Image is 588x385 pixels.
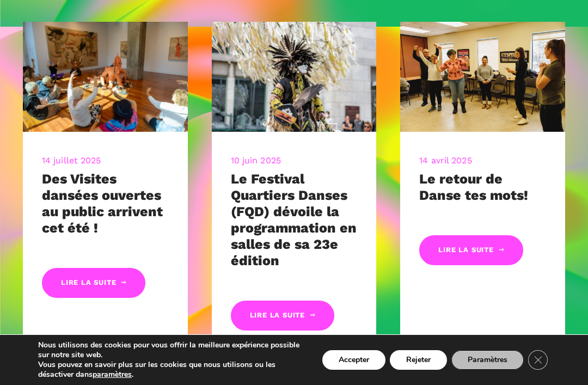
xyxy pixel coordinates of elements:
a: Des Visites dansées ouvertes au public arrivent cet été ! [42,171,163,236]
button: Accepter [322,350,385,370]
a: 14 juillet 2025 [42,155,101,166]
a: Lire la suite [42,268,145,298]
button: Close GDPR Cookie Banner [528,350,548,370]
img: R Barbara Diabo 11 crédit Romain Lorraine (30) [212,22,377,132]
a: 10 juin 2025 [231,155,281,166]
img: 20240905-9595 [23,22,188,132]
a: Lire la suite [231,301,334,331]
p: Nous utilisons des cookies pour vous offrir la meilleure expérience possible sur notre site web. [38,340,303,360]
button: Paramètres [451,350,524,370]
p: Vous pouvez en savoir plus sur les cookies que nous utilisons ou les désactiver dans . [38,360,303,380]
a: Le Festival Quartiers Danses (FQD) dévoile la programmation en salles de sa 23e édition [231,171,357,268]
button: Rejeter [390,350,447,370]
a: Le retour de Danse tes mots! [419,171,528,203]
a: Lire la suite [419,235,523,265]
a: 14 avril 2025 [419,155,471,166]
button: paramètres [93,370,132,380]
img: CARI, 8 mars 2023-209 [400,22,565,132]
